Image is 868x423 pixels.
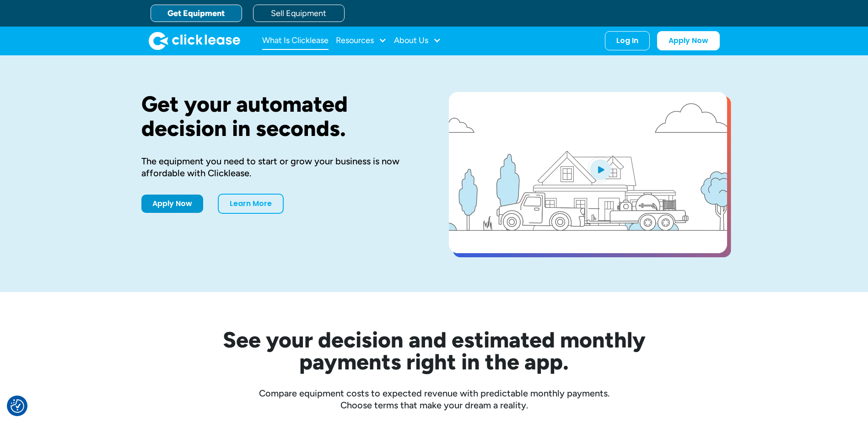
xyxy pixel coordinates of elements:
a: Get Equipment [151,5,242,22]
img: Blue play button logo on a light blue circular background [588,157,613,182]
div: Log In [616,36,638,45]
div: The equipment you need to start or grow your business is now affordable with Clicklease. [141,155,420,179]
h1: Get your automated decision in seconds. [141,92,420,141]
img: Revisit consent button [11,399,24,413]
div: Resources [336,32,387,50]
a: open lightbox [449,92,727,253]
a: Sell Equipment [253,5,345,22]
a: Apply Now [657,31,720,50]
h2: See your decision and estimated monthly payments right in the app. [178,329,690,373]
img: Clicklease logo [149,32,240,50]
a: Learn More [218,194,284,214]
a: home [149,32,240,50]
a: What Is Clicklease [262,32,329,50]
div: Compare equipment costs to expected revenue with predictable monthly payments. Choose terms that ... [141,387,727,411]
div: About Us [394,32,441,50]
a: Apply Now [141,195,203,213]
button: Consent Preferences [11,399,24,413]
